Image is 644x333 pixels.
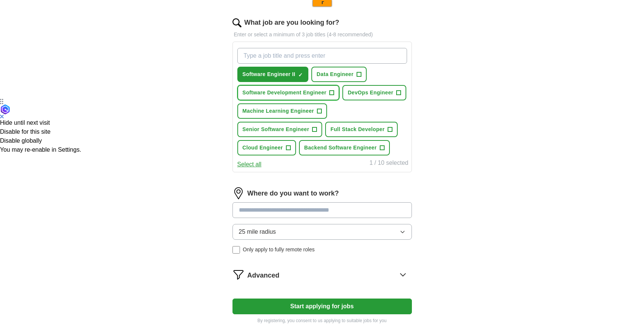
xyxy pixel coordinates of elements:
[232,18,241,27] img: search.png
[325,122,398,137] button: Full Stack Developer
[330,125,385,133] span: Full Stack Developer
[232,299,412,314] button: Start applying for jobs
[232,317,412,324] p: By registering, you consent to us applying to suitable jobs for you
[232,187,244,199] img: location.png
[232,224,412,240] button: 25 mile radius
[237,103,327,119] button: Machine Learning Engineer
[243,144,283,152] span: Cloud Engineer
[247,270,280,281] span: Advanced
[348,89,393,97] span: DevOps Engineer
[232,31,412,39] p: Enter or select a minimum of 3 job titles (4-8 recommended)
[237,85,340,100] button: Software Development Engineer
[115,7,127,13] a: View
[237,48,407,64] input: Type a job title and press enter
[237,67,309,82] button: Software Engineer II✓
[243,70,296,78] span: Software Engineer II
[299,140,390,155] button: Backend Software Engineer
[342,85,406,100] button: DevOps Engineer
[243,246,315,254] span: Only apply to fully remote roles
[232,246,240,254] input: Only apply to fully remote roles
[244,18,339,28] label: What job are you looking for?
[140,7,152,13] a: Clear
[239,227,276,236] span: 25 mile radius
[243,89,327,97] span: Software Development Engineer
[247,188,339,199] label: Where do you want to work?
[243,125,309,133] span: Senior Software Engineer
[317,70,354,78] span: Data Engineer
[237,122,323,137] button: Senior Software Engineer
[18,3,28,12] img: vivekmg
[369,158,408,169] div: 1 / 10 selected
[298,72,303,78] span: ✓
[243,107,314,115] span: Machine Learning Engineer
[304,144,377,152] span: Backend Software Engineer
[237,160,262,169] button: Select all
[232,269,244,281] img: filter
[127,7,140,13] a: Copy
[237,140,296,155] button: Cloud Engineer
[311,67,367,82] button: Data Engineer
